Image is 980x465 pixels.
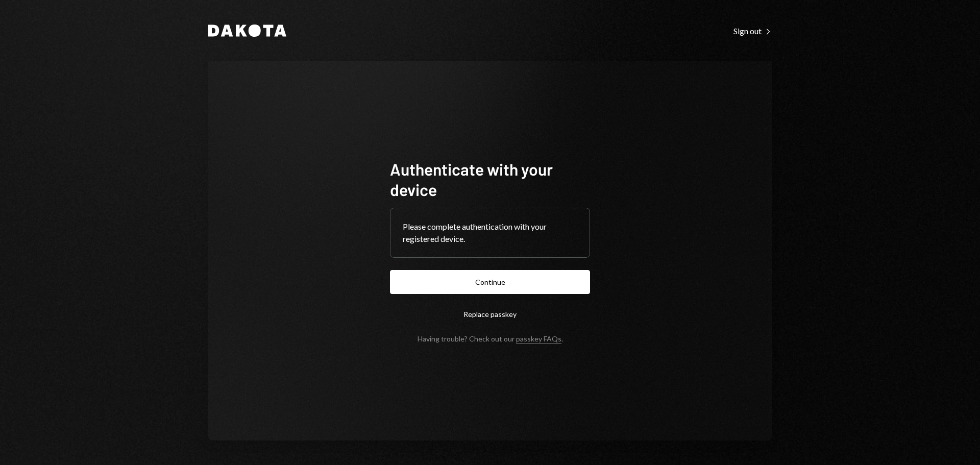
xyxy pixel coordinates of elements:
[390,270,590,294] button: Continue
[403,221,577,245] div: Please complete authentication with your registered device.
[390,159,590,200] h1: Authenticate with your device
[516,334,561,344] a: passkey FAQs
[733,25,772,36] a: Sign out
[733,26,772,36] div: Sign out
[390,302,590,326] button: Replace passkey
[418,334,563,343] div: Having trouble? Check out our .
